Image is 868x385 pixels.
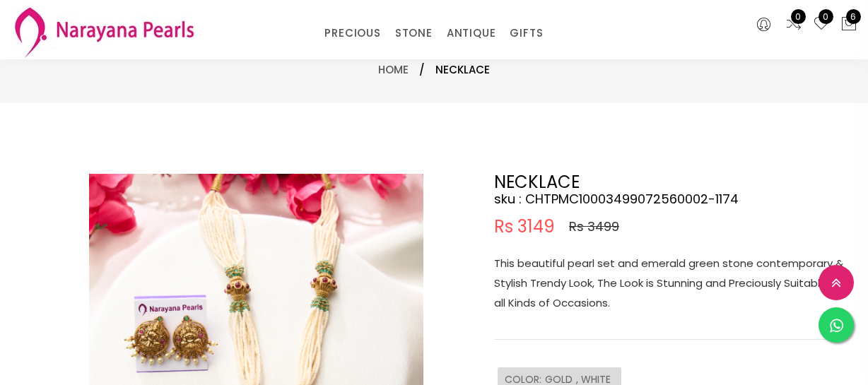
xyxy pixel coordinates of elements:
[494,254,848,313] p: This beautiful pearl set and emerald green stone contemporary & Stylish Trendy Look, The Look is ...
[785,16,802,34] a: 0
[846,9,861,24] span: 6
[494,174,848,191] h2: NECKLACE
[840,16,857,34] button: 6
[819,9,833,24] span: 0
[435,61,490,78] span: NECKLACE
[378,62,409,77] a: Home
[813,16,830,34] a: 0
[569,218,619,235] span: Rs 3499
[395,23,433,44] a: STONE
[791,9,806,24] span: 0
[494,191,848,208] h4: sku : CHTPMC10003499072560002-1174
[324,23,380,44] a: PRECIOUS
[419,61,425,78] span: /
[447,23,496,44] a: ANTIQUE
[494,218,555,235] span: Rs 3149
[510,23,543,44] a: GIFTS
